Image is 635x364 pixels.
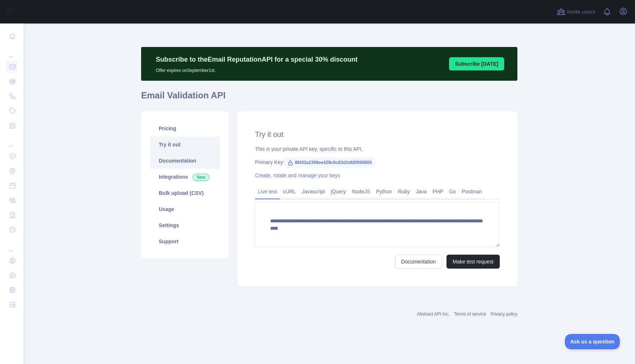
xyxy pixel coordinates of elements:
button: Invite users [555,6,597,18]
button: Make test request [446,255,500,269]
a: Live test [255,186,280,197]
a: Terms of service [454,312,486,317]
div: This is your private API key, specific to this API. [255,145,500,153]
div: Primary Key: [255,159,500,166]
button: Subscribe [DATE] [449,57,504,70]
a: Postman [459,186,485,197]
span: Invite users [567,8,595,16]
h1: Email Validation API [141,90,517,107]
div: ... [6,238,18,252]
iframe: Toggle Customer Support [565,334,620,349]
a: Javascript [299,186,328,197]
a: Java [413,186,430,197]
a: Create, rotate and manage your keys [255,172,340,178]
div: ... [6,134,18,148]
div: ... [6,44,18,59]
a: cURL [280,186,299,197]
a: Documentation [395,255,442,269]
a: Abstract API Inc. [417,312,450,317]
p: Offer expires on September 1st. [156,65,358,73]
a: Go [446,186,459,197]
span: 86f43a2399ee429c8c83d3d68f990665 [284,157,375,168]
a: Pricing [150,120,220,136]
a: jQuery [328,186,349,197]
a: Python [373,186,395,197]
a: Bulk upload (CSV) [150,185,220,201]
a: Ruby [395,186,413,197]
a: Support [150,233,220,250]
a: NodeJS [349,186,373,197]
a: Try it out [150,136,220,153]
a: Usage [150,201,220,217]
span: New [193,174,209,181]
a: Settings [150,217,220,233]
a: Privacy policy [491,312,517,317]
a: Integrations New [150,169,220,185]
p: Subscribe to the Email Reputation API for a special 30 % discount [156,54,358,65]
a: PHP [430,186,446,197]
h2: Try it out [255,129,500,139]
a: Documentation [150,153,220,169]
